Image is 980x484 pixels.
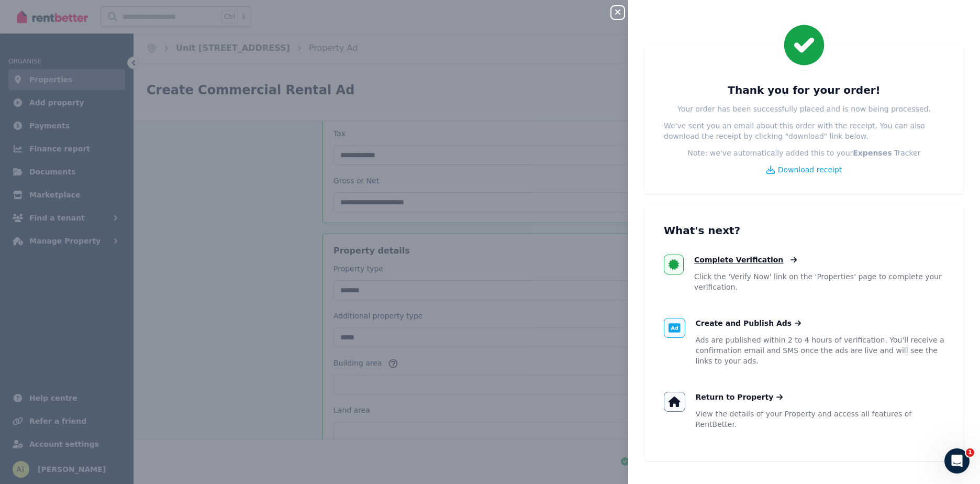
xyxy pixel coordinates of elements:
[664,223,944,238] h3: What's next?
[778,164,842,175] span: Download receipt
[966,448,974,457] span: 1
[853,149,892,157] b: Expenses
[694,271,944,292] p: Click the 'Verify Now' link on the 'Properties' page to complete your verification.
[694,255,783,265] span: Complete Verification
[688,148,921,158] p: Note: we've automatically added this to your Tracker
[677,104,931,114] p: Your order has been successfully placed and is now being processed.
[696,318,792,328] span: Create and Publish Ads
[696,392,783,402] a: Return to Property
[696,335,945,366] p: Ads are published within 2 to 4 hours of verification. You'll receive a confirmation email and SM...
[664,120,944,141] p: We've sent you an email about this order with the receipt. You can also download the receipt by c...
[728,83,880,97] h3: Thank you for your order!
[696,318,801,328] a: Create and Publish Ads
[696,392,774,402] span: Return to Property
[944,448,970,474] iframe: Intercom live chat
[694,255,797,265] a: Complete Verification
[696,409,945,430] p: View the details of your Property and access all features of RentBetter.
